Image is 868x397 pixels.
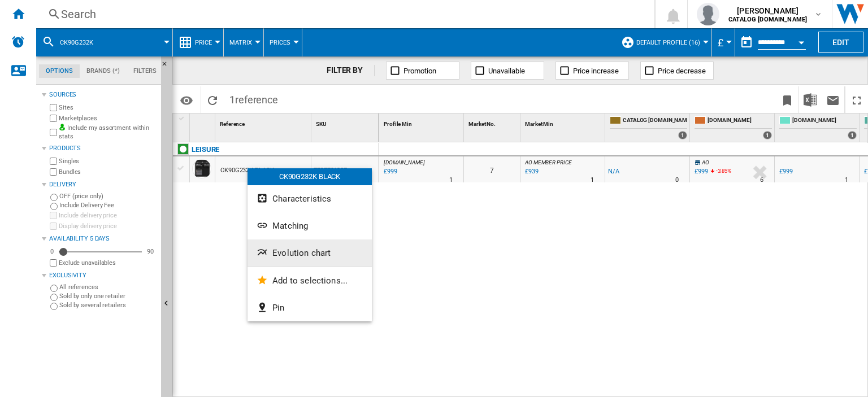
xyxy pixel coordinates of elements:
[248,239,372,267] button: Evolution chart
[272,303,284,313] span: Pin
[248,168,372,185] div: CK90G232K BLACK
[248,294,372,321] button: Pin...
[272,221,308,231] span: Matching
[272,276,348,286] span: Add to selections...
[272,248,331,258] span: Evolution chart
[248,185,372,212] button: Characteristics
[272,194,331,204] span: Characteristics
[248,267,372,294] button: Add to selections...
[248,212,372,239] button: Matching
